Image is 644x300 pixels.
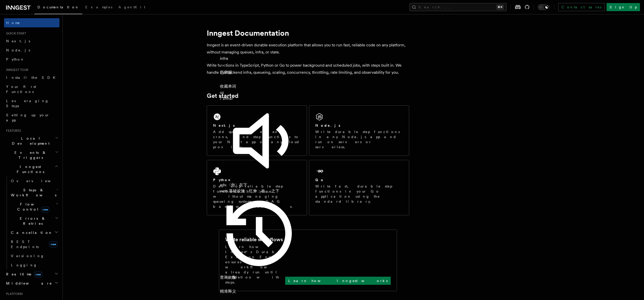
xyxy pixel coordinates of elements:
[4,73,59,82] a: Install the SDK
[4,18,59,27] a: Home
[11,240,39,249] span: REST Endpoints
[207,160,307,215] a: PythonDevelop reliable step functions in Python without managing queueing systems or DAG based wo...
[4,162,59,176] button: Inngest Functions
[34,2,82,14] a: Documentation
[4,36,59,46] a: Next.js
[4,55,59,64] a: Python
[9,251,59,260] a: Versioning
[6,20,20,25] span: Home
[11,263,37,267] span: Logging
[558,3,605,11] a: Contact sales
[11,254,44,258] span: Versioning
[115,2,148,14] a: AgentKit
[9,200,59,214] button: Flow Controlnew
[9,176,59,185] a: Overview
[9,214,59,228] button: Errors & Retries
[4,82,59,96] a: Your first Functions
[538,4,550,10] button: Toggle dark mode
[11,179,63,183] span: Overview
[9,228,59,237] button: Cancellation
[9,188,56,198] span: Steps & Workflows
[4,129,21,133] span: Features
[607,3,640,11] a: Sign Up
[85,5,112,9] span: Examples
[4,281,52,286] span: Middleware
[207,92,238,99] a: Get started
[4,110,59,125] a: Setting up your app
[315,184,403,204] p: Write fast, durable step functions in your Go application using the standard library.
[4,150,55,160] span: Events & Triggers
[4,272,42,277] span: Realtime
[288,278,388,283] p: Learn how Inngest works
[6,113,50,122] span: Setting up your app
[4,176,59,270] div: Inngest Functions
[9,202,56,212] span: Flow Control
[315,123,340,128] h2: Node.js
[4,279,59,288] button: Middleware
[4,292,23,296] span: Platform
[49,241,57,247] span: new
[4,31,26,35] span: Quick start
[213,129,301,149] p: Add queueing, events, crons, and step functions to your Next app on any cloud provider.
[4,134,59,148] button: Local Development
[6,85,36,94] span: Your first Functions
[207,62,409,76] p: Write functions in TypeScript, Python or Go to power background and scheduled jobs, with steps bu...
[309,160,409,215] a: GoWrite fast, durable step functions in your Go application using the standard library.
[207,105,307,156] a: Next.jsAdd queueing, events, crons, and step functions to your Next app on any cloud provider.
[4,96,59,110] a: Leveraging Steps
[4,68,28,72] span: Inngest tour
[4,164,55,174] span: Inngest Functions
[4,136,55,146] span: Local Development
[496,5,504,10] kbd: ⌘K
[9,237,59,251] a: REST Endpointsnew
[309,105,409,156] a: Node.jsWrite durable step functions in any Node.js app and run on servers or serverless.
[9,260,59,270] a: Logging
[9,185,59,200] button: Steps & Workflows
[207,42,409,56] p: Inngest is an event-driven durable execution platform that allows you to run fast, reliable code ...
[213,184,301,209] p: Develop reliable step functions in Python without managing queueing systems or DAG based workflows.
[34,272,42,277] span: new
[213,177,232,182] h2: Python
[4,270,59,279] button: Realtimenew
[37,5,79,9] span: Documentation
[6,76,58,80] span: Install the SDK
[6,57,25,61] span: Python
[6,48,30,52] span: Node.js
[213,123,235,128] h2: Next.js
[118,5,145,9] span: AgentKit
[6,99,49,108] span: Leveraging Steps
[82,2,115,14] a: Examples
[9,216,55,226] span: Errors & Retries
[315,129,403,149] p: Write durable step functions in any Node.js app and run on servers or serverless.
[41,207,49,212] span: new
[315,177,324,182] h2: Go
[285,277,391,285] a: Learn how Inngest works
[409,3,507,11] button: Search...⌘K
[9,230,53,235] span: Cancellation
[207,28,409,37] h1: Inngest Documentation
[6,39,30,43] span: Next.js
[4,148,59,162] button: Events & Triggers
[4,46,59,55] a: Node.js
